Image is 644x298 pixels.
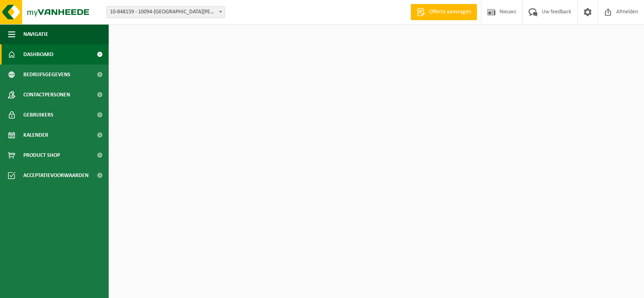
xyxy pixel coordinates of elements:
[23,65,70,85] span: Bedrijfsgegevens
[23,85,70,105] span: Contactpersonen
[107,6,225,18] span: 10-848159 - 10094-TEN BERCH - ANTWERPEN
[23,105,54,125] span: Gebruikers
[23,24,48,44] span: Navigatie
[23,165,89,185] span: Acceptatievoorwaarden
[23,44,54,65] span: Dashboard
[23,125,48,145] span: Kalender
[106,6,225,18] span: 10-848159 - 10094-TEN BERCH - ANTWERPEN
[23,145,60,165] span: Product Shop
[427,8,473,16] span: Offerte aanvragen
[411,4,477,20] a: Offerte aanvragen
